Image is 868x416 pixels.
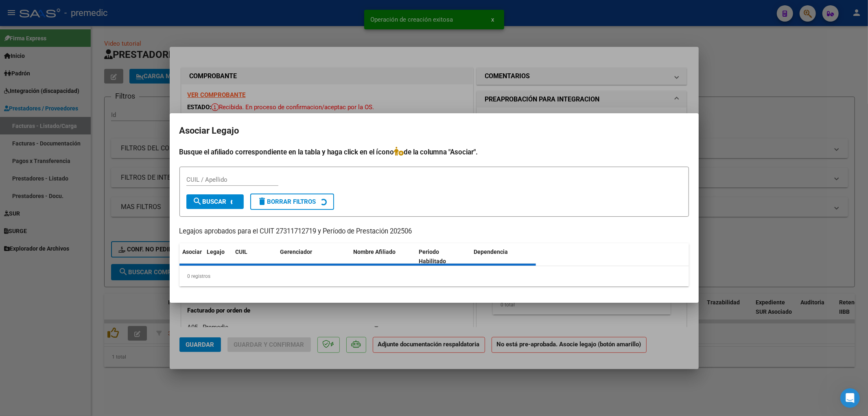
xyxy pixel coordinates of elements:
button: Borrar Filtros [250,194,334,210]
h2: Asociar Legajo [179,123,689,139]
p: Legajos aprobados para el CUIT 27311712719 y Período de Prestación 202506 [179,227,689,237]
datatable-header-cell: Nombre Afiliado [350,243,416,270]
iframe: Intercom live chat [840,388,860,408]
span: Nombre Afiliado [354,249,396,255]
span: Dependencia [474,249,508,255]
span: Asociar [183,249,202,255]
span: Gerenciador [280,249,313,255]
mat-icon: delete [258,196,267,206]
datatable-header-cell: Gerenciador [277,243,350,270]
button: Buscar [186,194,244,209]
span: CUIL [236,249,248,255]
span: Buscar [193,198,227,205]
div: 0 registros [179,266,689,286]
span: Periodo Habilitado [419,249,446,264]
datatable-header-cell: Asociar [179,243,204,270]
h4: Busque el afiliado correspondiente en la tabla y haga click en el ícono de la columna "Asociar". [179,147,689,157]
span: Legajo [207,249,225,255]
datatable-header-cell: Periodo Habilitado [415,243,470,270]
mat-icon: search [193,196,203,206]
span: Borrar Filtros [258,198,316,205]
datatable-header-cell: Legajo [204,243,232,270]
datatable-header-cell: CUIL [232,243,277,270]
datatable-header-cell: Dependencia [470,243,536,270]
